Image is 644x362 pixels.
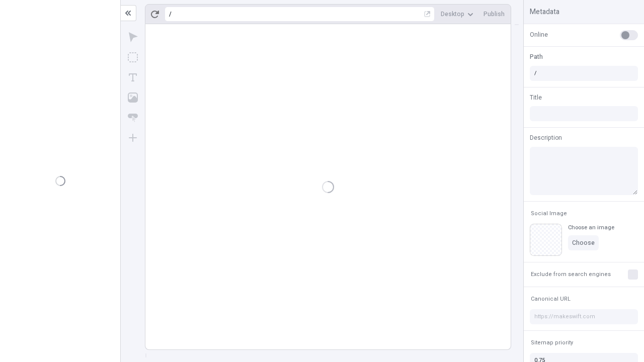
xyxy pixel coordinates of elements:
[529,293,573,305] button: Canonical URL
[531,210,567,217] span: Social Image
[572,239,595,247] span: Choose
[530,52,543,61] span: Path
[531,295,571,303] span: Canonical URL
[124,48,142,66] button: Box
[529,337,575,349] button: Sitemap priority
[441,10,464,18] span: Desktop
[530,93,542,102] span: Title
[124,109,142,127] button: Button
[437,7,477,22] button: Desktop
[124,88,142,107] button: Image
[484,10,505,18] span: Publish
[479,7,509,22] button: Publish
[568,235,599,250] button: Choose
[568,224,614,231] div: Choose an image
[529,208,569,220] button: Social Image
[529,268,613,281] button: Exclude from search engines
[124,68,142,86] button: Text
[531,270,611,278] span: Exclude from search engines
[530,309,638,324] input: https://makeswift.com
[531,339,573,346] span: Sitemap priority
[530,30,548,39] span: Online
[530,133,562,142] span: Description
[169,10,172,18] div: /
